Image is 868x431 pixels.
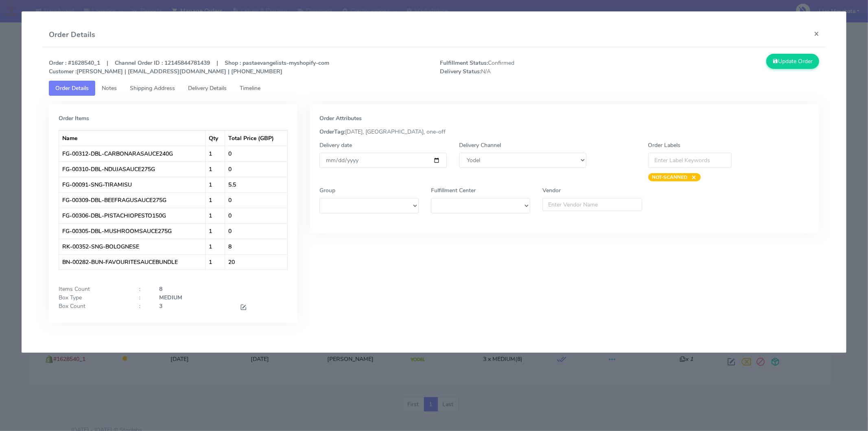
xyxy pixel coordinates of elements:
strong: Order Attributes [319,114,362,122]
td: 20 [225,254,287,270]
strong: Fulfillment Status: [440,59,488,67]
td: 1 [206,223,225,239]
span: Timeline [240,84,260,92]
strong: Customer : [49,68,77,75]
td: 0 [225,223,287,239]
td: 8 [225,239,287,254]
h4: Order Details [49,29,95,40]
th: Qty [206,130,225,146]
td: RK-00352-SNG-BOLOGNESE [59,239,206,254]
strong: Order Items [59,114,89,122]
span: × [688,173,697,181]
strong: Order : #1628540_1 | Channel Order ID : 12145844781439 | Shop : pastaevangelists-myshopify-com [P... [49,59,329,75]
td: 1 [206,254,225,270]
div: Box Count [52,302,133,313]
td: 0 [225,192,287,208]
td: 0 [225,146,287,161]
th: Name [59,130,206,146]
label: Order Labels [648,141,681,150]
strong: MEDIUM [159,294,182,301]
div: : [133,302,153,313]
td: 1 [206,146,225,161]
td: 1 [206,239,225,254]
strong: OrderTag: [319,128,345,136]
span: Confirmed N/A [434,59,630,76]
td: 1 [206,208,225,223]
ul: Tabs [49,81,819,96]
span: Order Details [55,84,89,92]
td: 0 [225,208,287,223]
td: 1 [206,177,225,192]
td: 0 [225,161,287,177]
td: FG-00310-DBL-NDUJASAUCE275G [59,161,206,177]
span: Notes [102,84,117,92]
span: Shipping Address [130,84,175,92]
div: : [133,293,153,302]
label: Delivery date [319,141,352,150]
input: Enter Vendor Name [542,198,642,211]
td: FG-00305-DBL-MUSHROOMSAUCE275G [59,223,206,239]
strong: NOT-SCANNED [652,174,688,180]
button: Close [807,23,826,44]
div: Items Count [52,285,133,293]
div: Box Type [52,293,133,302]
button: Update Order [766,54,819,69]
td: FG-00309-DBL-BEEFRAGUSAUCE275G [59,192,206,208]
td: 5.5 [225,177,287,192]
td: 1 [206,161,225,177]
strong: Delivery Status: [440,68,481,75]
span: Delivery Details [188,84,227,92]
td: FG-00091-SNG-TIRAMISU [59,177,206,192]
td: FG-00306-DBL-PISTACHIOPESTO150G [59,208,206,223]
td: 1 [206,192,225,208]
label: Vendor [542,186,561,195]
label: Fulfillment Center [431,186,476,195]
div: : [133,285,153,293]
td: FG-00312-DBL-CARBONARASAUCE240G [59,146,206,161]
strong: 8 [159,285,162,293]
strong: 3 [159,302,162,310]
div: [DATE], [GEOGRAPHIC_DATA], one-off [313,128,816,136]
label: Delivery Channel [459,141,501,150]
th: Total Price (GBP) [225,130,287,146]
td: BN-00282-BUN-FAVOURITESAUCEBUNDLE [59,254,206,270]
label: Group [319,186,335,195]
input: Enter Label Keywords [648,153,732,168]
